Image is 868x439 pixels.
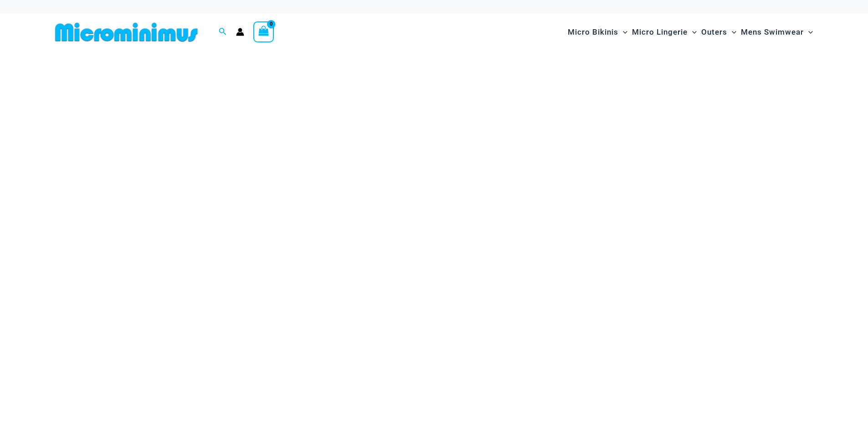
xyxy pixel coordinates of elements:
[699,18,739,46] a: OutersMenu ToggleMenu Toggle
[741,21,804,44] span: Mens Swimwear
[727,21,736,44] span: Menu Toggle
[701,21,727,44] span: Outers
[253,21,274,42] a: View Shopping Cart, empty
[630,18,699,46] a: Micro LingerieMenu ToggleMenu Toggle
[618,21,627,44] span: Menu Toggle
[51,22,201,42] img: MM SHOP LOGO FLAT
[688,21,697,44] span: Menu Toggle
[236,28,244,36] a: Account icon link
[739,18,815,46] a: Mens SwimwearMenu ToggleMenu Toggle
[565,18,630,46] a: Micro BikinisMenu ToggleMenu Toggle
[219,26,227,38] a: Search icon link
[564,17,817,47] nav: Site Navigation
[804,21,813,44] span: Menu Toggle
[568,21,618,44] span: Micro Bikinis
[632,21,688,44] span: Micro Lingerie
